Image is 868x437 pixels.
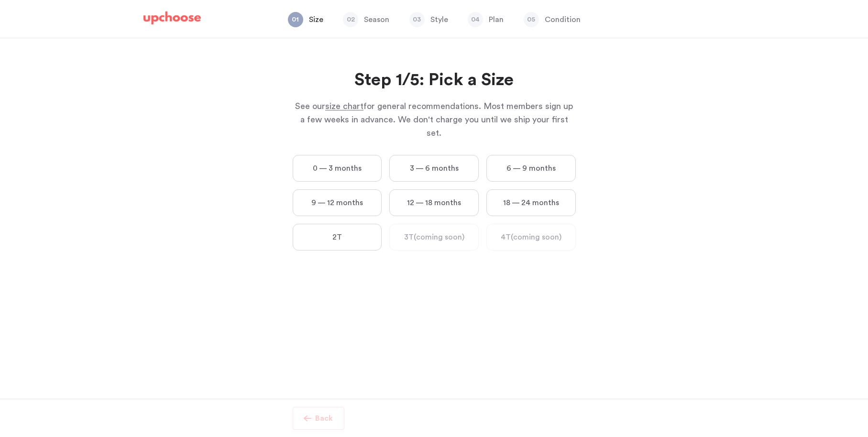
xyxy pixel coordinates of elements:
[489,14,504,25] p: Plan
[315,413,333,424] p: Back
[325,102,363,110] span: size chart
[486,155,576,182] label: 6 — 9 months
[389,189,479,216] label: 12 — 18 months
[468,12,483,27] span: 04
[143,11,201,29] a: UpChoose
[524,12,539,27] span: 05
[293,224,382,251] label: 2T
[343,12,358,27] span: 02
[293,407,344,430] button: Back
[430,14,448,25] p: Style
[293,99,576,140] p: See our for general recommendations. Most members sign up a few weeks in advance. We don't charge...
[389,224,479,251] label: 3T (coming soon)
[486,224,576,251] label: 4T (coming soon)
[293,69,576,92] h2: Step 1/5: Pick a Size
[143,11,201,25] img: UpChoose
[364,14,389,25] p: Season
[293,155,382,182] label: 0 — 3 months
[389,155,479,182] label: 3 — 6 months
[293,189,382,216] label: 9 — 12 months
[486,189,576,216] label: 18 — 24 months
[545,14,581,25] p: Condition
[309,14,323,25] p: Size
[409,12,425,27] span: 03
[288,12,303,27] span: 01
